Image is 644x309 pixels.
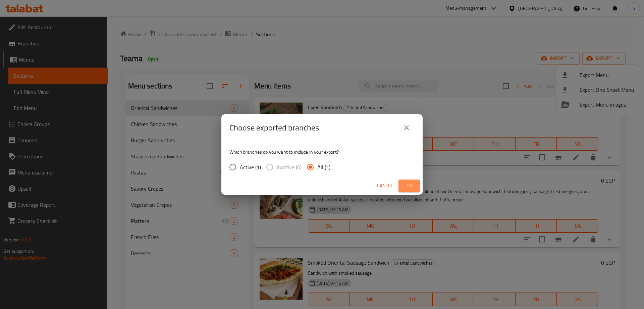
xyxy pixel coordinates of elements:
span: Inactive (0) [277,163,302,171]
button: Cancel [374,180,396,192]
h2: Choose exported branches [229,122,319,133]
span: Active (1) [240,163,261,171]
span: Ok [404,182,415,190]
p: Which branches do you want to include in your export? [229,149,415,155]
span: All (1) [317,163,330,171]
span: Cancel [377,182,393,190]
button: Ok [398,180,420,192]
button: close [398,120,415,136]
